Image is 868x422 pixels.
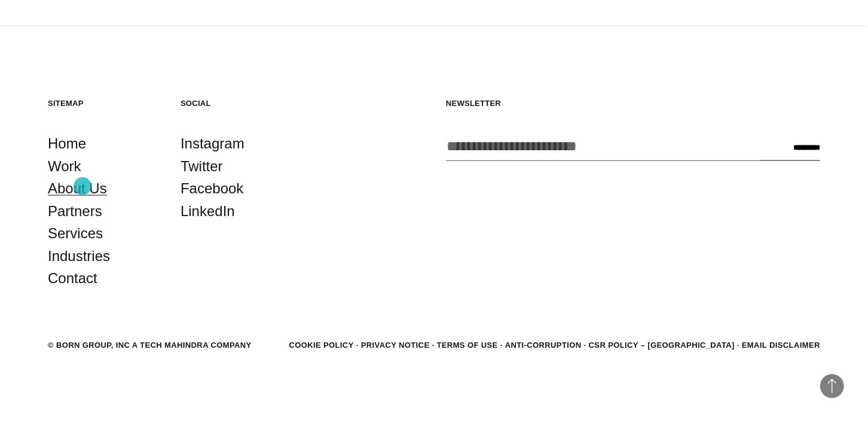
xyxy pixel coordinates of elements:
[48,339,252,351] div: © BORN GROUP, INC A Tech Mahindra Company
[181,177,243,200] a: Facebook
[48,200,102,223] a: Partners
[48,267,97,290] a: Contact
[48,155,81,178] a: Work
[181,132,244,155] a: Instagram
[48,245,110,268] a: Industries
[505,341,582,350] a: Anti-Corruption
[181,98,289,108] h5: Social
[289,341,353,350] a: Cookie Policy
[446,98,820,108] h5: Newsletter
[48,222,103,245] a: Services
[48,132,86,155] a: Home
[181,155,223,178] a: Twitter
[742,341,820,350] a: Email Disclaimer
[48,98,157,108] h5: Sitemap
[48,177,107,200] a: About Us
[361,341,430,350] a: Privacy Notice
[820,374,844,398] button: Back to Top
[181,200,235,223] a: LinkedIn
[589,341,735,350] a: CSR POLICY – [GEOGRAPHIC_DATA]
[437,341,498,350] a: Terms of Use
